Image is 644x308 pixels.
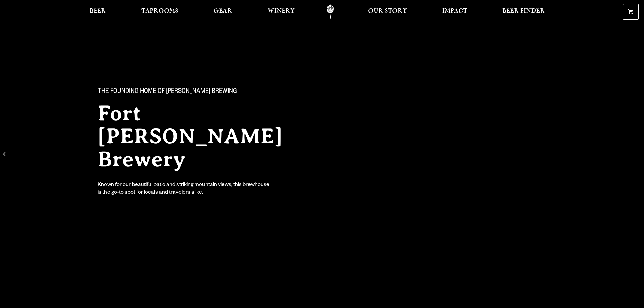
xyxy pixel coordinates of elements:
[98,182,271,197] div: Known for our beautiful patio and striking mountain views, this brewhouse is the go-to spot for l...
[90,8,106,14] span: Beer
[317,4,343,20] a: Odell Home
[368,8,407,14] span: Our Story
[268,8,295,14] span: Winery
[498,4,549,20] a: Beer Finder
[85,4,111,20] a: Beer
[214,8,232,14] span: Gear
[442,8,467,14] span: Impact
[98,88,237,96] span: The Founding Home of [PERSON_NAME] Brewing
[141,8,178,14] span: Taprooms
[209,4,237,20] a: Gear
[438,4,472,20] a: Impact
[364,4,411,20] a: Our Story
[98,102,309,171] h2: Fort [PERSON_NAME] Brewery
[263,4,299,20] a: Winery
[137,4,183,20] a: Taprooms
[502,8,545,14] span: Beer Finder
